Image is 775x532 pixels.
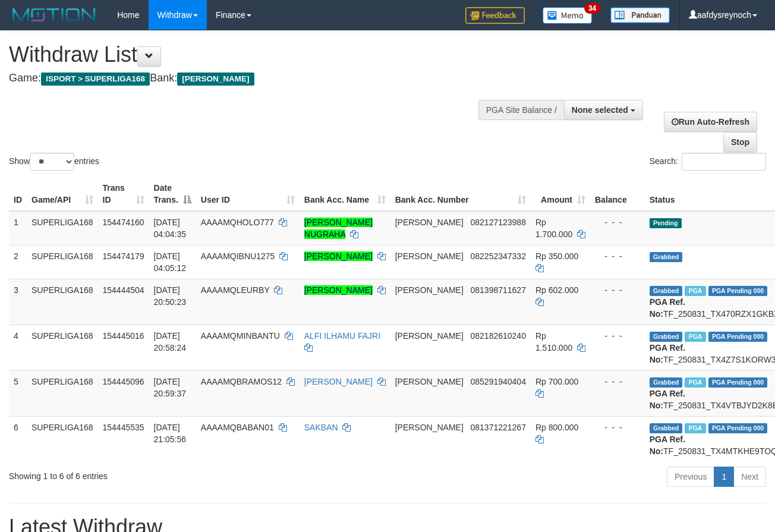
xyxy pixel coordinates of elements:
[201,331,280,341] span: AAAAMQMINBANTU
[9,279,27,325] td: 3
[590,177,645,211] th: Balance
[595,216,640,228] div: - - -
[390,177,531,211] th: Bank Acc. Number: activate to sort column ascending
[685,377,705,388] span: Marked by aafheankoy
[535,285,578,295] span: Rp 602.000
[395,251,464,261] span: [PERSON_NAME]
[535,331,572,352] span: Rp 1.510.000
[27,279,98,325] td: SUPERLIGA168
[27,325,98,370] td: SUPERLIGA168
[650,332,683,342] span: Grabbed
[650,389,685,410] b: PGA Ref. No:
[103,331,144,341] span: 154445016
[27,416,98,462] td: SUPERLIGA168
[177,73,254,86] span: [PERSON_NAME]
[595,376,640,388] div: - - -
[154,331,187,352] span: [DATE] 20:58:24
[149,177,196,211] th: Date Trans.: activate to sort column descending
[304,218,373,239] a: [PERSON_NAME] NUGRAHA
[103,377,144,386] span: 154445096
[595,284,640,296] div: - - -
[41,73,150,86] span: ISPORT > SUPERLIGA168
[154,285,187,307] span: [DATE] 20:50:23
[564,100,643,120] button: None selected
[9,370,27,416] td: 5
[664,112,757,132] a: Run Auto-Refresh
[103,218,144,227] span: 154474160
[201,218,274,227] span: AAAAMQHOLO777
[471,377,526,386] span: Copy 085291940404 to clipboard
[395,285,464,295] span: [PERSON_NAME]
[395,423,464,432] span: [PERSON_NAME]
[543,7,593,24] img: Button%20Memo.svg
[595,250,640,262] div: - - -
[714,467,734,487] a: 1
[685,286,705,296] span: Marked by aafounsreynich
[9,465,314,482] div: Showing 1 to 6 of 6 entries
[201,285,270,295] span: AAAAMQLEURBY
[154,218,187,239] span: [DATE] 04:04:35
[723,132,757,152] a: Stop
[471,331,526,341] span: Copy 082182610240 to clipboard
[595,330,640,342] div: - - -
[650,286,683,296] span: Grabbed
[535,218,572,239] span: Rp 1.700.000
[685,423,705,433] span: Marked by aafheankoy
[650,343,685,364] b: PGA Ref. No:
[685,332,705,342] span: Marked by aafheankoy
[201,251,275,261] span: AAAAMQIBNU1275
[27,211,98,245] td: SUPERLIGA168
[610,7,670,23] img: panduan.png
[304,251,373,261] a: [PERSON_NAME]
[9,73,505,84] h4: Game: Bank:
[154,423,187,444] span: [DATE] 21:05:56
[304,423,338,432] a: SAKBAN
[27,177,98,211] th: Game/API: activate to sort column ascending
[465,7,525,24] img: Feedback.jpg
[300,177,390,211] th: Bank Acc. Name: activate to sort column ascending
[708,332,768,342] span: PGA Pending
[478,100,564,120] div: PGA Site Balance /
[650,218,682,228] span: Pending
[395,218,464,227] span: [PERSON_NAME]
[201,423,274,432] span: AAAAMQBABAN01
[154,377,187,398] span: [DATE] 20:59:37
[304,285,373,295] a: [PERSON_NAME]
[9,153,99,171] label: Show entries
[304,377,373,386] a: [PERSON_NAME]
[9,43,505,67] h1: Withdraw List
[708,377,768,388] span: PGA Pending
[471,251,526,261] span: Copy 082252347332 to clipboard
[103,285,144,295] span: 154444504
[395,331,464,341] span: [PERSON_NAME]
[471,218,526,227] span: Copy 082127123988 to clipboard
[27,370,98,416] td: SUPERLIGA168
[595,421,640,433] div: - - -
[535,423,578,432] span: Rp 800.000
[471,423,526,432] span: Copy 081371221267 to clipboard
[196,177,300,211] th: User ID: activate to sort column ascending
[650,423,683,433] span: Grabbed
[650,252,683,262] span: Grabbed
[584,3,600,14] span: 34
[30,153,74,171] select: Showentries
[650,153,766,171] label: Search:
[471,285,526,295] span: Copy 081398711627 to clipboard
[682,153,766,171] input: Search:
[535,377,578,386] span: Rp 700.000
[395,377,464,386] span: [PERSON_NAME]
[572,105,628,115] span: None selected
[650,377,683,388] span: Grabbed
[650,297,685,319] b: PGA Ref. No:
[304,331,380,341] a: ALFI ILHAMU FAJRI
[708,286,768,296] span: PGA Pending
[9,325,27,370] td: 4
[9,416,27,462] td: 6
[154,251,187,273] span: [DATE] 04:05:12
[9,211,27,245] td: 1
[733,467,766,487] a: Next
[98,177,149,211] th: Trans ID: activate to sort column ascending
[535,251,578,261] span: Rp 350.000
[9,245,27,279] td: 2
[103,251,144,261] span: 154474179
